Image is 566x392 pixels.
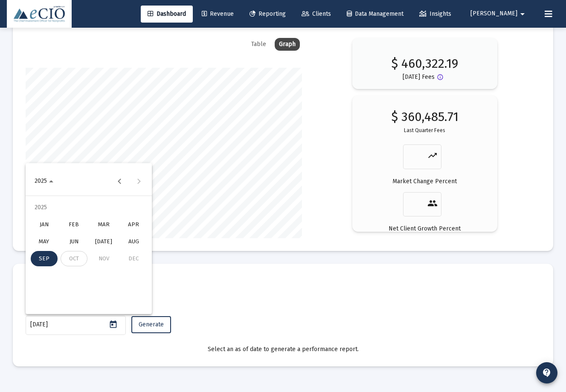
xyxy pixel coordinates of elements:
[59,233,89,250] button: 2025-06-01
[61,234,87,249] div: JUN
[120,217,147,232] div: APR
[89,216,119,233] button: 2025-03-01
[111,173,128,190] button: Previous year
[119,216,148,233] button: 2025-04-01
[119,250,148,267] button: 2025-12-01
[119,233,148,250] button: 2025-08-01
[59,216,89,233] button: 2025-02-01
[29,233,59,250] button: 2025-05-01
[89,233,119,250] button: 2025-07-01
[90,234,117,249] div: [DATE]
[90,217,117,232] div: MAR
[90,251,117,266] div: NOV
[28,173,60,190] button: Choose date
[61,217,87,232] div: FEB
[120,251,147,266] div: DEC
[35,177,47,184] span: 2025
[29,250,59,267] button: 2025-09-01
[29,199,148,216] td: 2025
[31,251,58,266] div: SEP
[31,217,58,232] div: JAN
[29,216,59,233] button: 2025-01-01
[61,251,87,266] div: OCT
[89,250,119,267] button: 2025-11-01
[31,234,58,249] div: MAY
[59,250,89,267] button: 2025-10-01
[120,234,147,249] div: AUG
[131,173,148,190] button: Next year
